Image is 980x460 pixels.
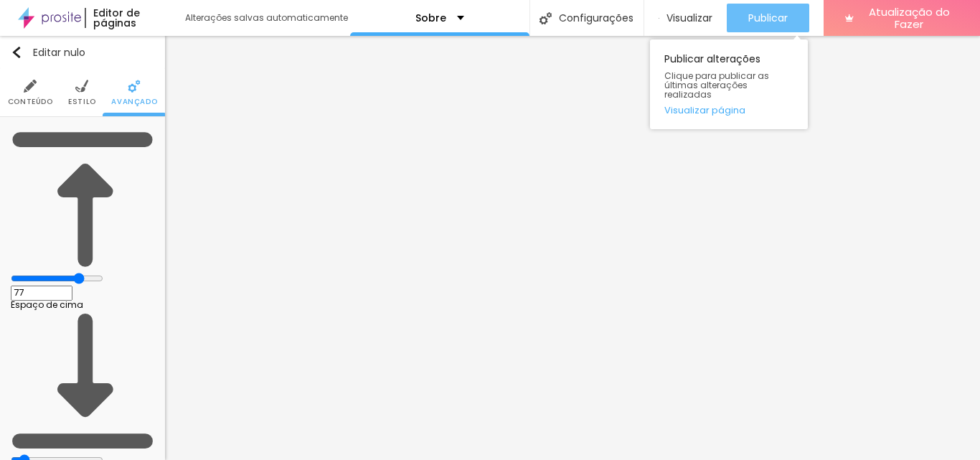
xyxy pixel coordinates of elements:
img: Ícone [75,80,88,93]
font: Espaço de cima [11,299,83,311]
img: Ícone [11,309,154,453]
button: Publicar [727,4,809,32]
font: Visualizar [666,11,712,25]
font: Editar nulo [33,45,85,60]
font: Publicar alterações [664,52,760,66]
font: Visualizar página [664,103,745,117]
font: Clique para publicar as últimas alterações realizadas [664,70,769,100]
img: Ícone [11,47,22,58]
img: Ícone [540,12,552,24]
font: Sobre [415,11,446,25]
img: Ícone [128,80,141,93]
font: Configurações [559,11,633,25]
font: Estilo [68,96,96,107]
font: Atualização do Fazer [869,4,950,32]
font: Publicar [748,11,788,25]
iframe: Editor [165,36,980,460]
img: Ícone [24,80,37,93]
font: Conteúdo [8,96,53,107]
font: Editor de páginas [93,6,140,30]
img: Ícone [11,128,154,271]
button: Visualizar [644,4,727,32]
font: Alterações salvas automaticamente [185,11,348,24]
img: view-1.svg [659,12,659,24]
a: Visualizar página [664,105,793,115]
font: Avançado [111,96,157,107]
